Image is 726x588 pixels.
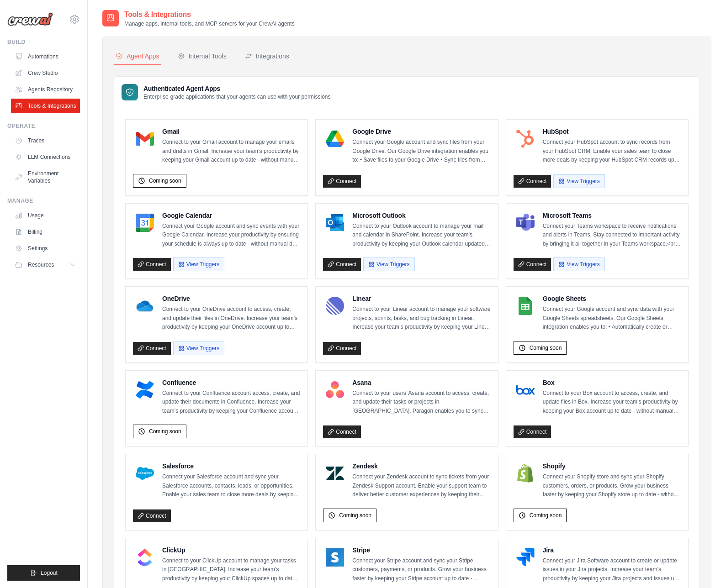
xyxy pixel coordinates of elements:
[326,130,344,148] img: Google Drive Logo
[7,38,80,46] div: Build
[41,569,58,577] span: Logout
[516,214,535,232] img: Microsoft Teams Logo
[11,99,80,113] a: Tools & Integrations
[245,52,289,61] div: Integrations
[11,150,80,164] a: LLM Connections
[352,211,490,220] h4: Microsoft Outlook
[339,512,371,519] span: Coming soon
[11,225,80,239] a: Billing
[136,548,154,567] img: ClickUp Logo
[543,546,681,555] h4: Jira
[143,84,331,93] h3: Authenticated Agent Apps
[326,381,344,399] img: Asana Logo
[543,389,681,416] p: Connect to your Box account to access, create, and update files in Box. Increase your team’s prod...
[530,344,562,352] span: Coming soon
[136,381,154,399] img: Confluence Logo
[124,9,295,20] h2: Tools & Integrations
[162,378,300,387] h4: Confluence
[516,548,535,567] img: Jira Logo
[136,297,154,315] img: OneDrive Logo
[162,127,300,136] h4: Gmail
[11,82,80,97] a: Agents Repository
[514,258,551,271] a: Connect
[543,211,681,220] h4: Microsoft Teams
[530,512,562,519] span: Coming soon
[352,389,490,416] p: Connect to your users’ Asana account to access, create, and update their tasks or projects in [GE...
[326,297,344,315] img: Linear Logo
[516,381,535,399] img: Box Logo
[543,556,681,583] p: Connect your Jira Software account to create or update issues in your Jira projects. Increase you...
[352,305,490,332] p: Connect to your Linear account to manage your software projects, sprints, tasks, and bug tracking...
[11,208,80,223] a: Usage
[162,462,300,471] h4: Salesforce
[352,222,490,249] p: Connect to your Outlook account to manage your mail and calendar in SharePoint. Increase your tea...
[176,48,228,65] button: Internal Tools
[326,214,344,232] img: Microsoft Outlook Logo
[143,93,331,100] p: Enterprise-grade applications that your agents can use with your permissions
[11,257,80,272] button: Resources
[162,138,300,165] p: Connect to your Gmail account to manage your emails and drafts in Gmail. Increase your team’s pro...
[352,138,490,165] p: Connect your Google account and sync files from your Google Drive. Our Google Drive integration e...
[11,133,80,148] a: Traces
[11,241,80,256] a: Settings
[149,177,181,184] span: Coming soon
[11,166,80,188] a: Environment Variables
[543,138,681,165] p: Connect your HubSpot account to sync records from your HubSpot CRM. Enable your sales team to clo...
[7,197,80,205] div: Manage
[543,305,681,332] p: Connect your Google account and sync data with your Google Sheets spreadsheets. Our Google Sheets...
[352,546,490,555] h4: Stripe
[136,214,154,232] img: Google Calendar Logo
[162,472,300,499] p: Connect your Salesforce account and sync your Salesforce accounts, contacts, leads, or opportunit...
[326,464,344,483] img: Zendesk Logo
[352,472,490,499] p: Connect your Zendesk account to sync tickets from your Zendesk Support account. Enable your suppo...
[133,509,171,522] a: Connect
[516,297,535,315] img: Google Sheets Logo
[326,548,344,567] img: Stripe Logo
[162,222,300,249] p: Connect your Google account and sync events with your Google Calendar. Increase your productivity...
[352,294,490,303] h4: Linear
[11,66,80,80] a: Crew Studio
[514,175,551,188] a: Connect
[28,261,54,268] span: Resources
[243,48,291,65] button: Integrations
[11,49,80,64] a: Automations
[173,341,224,355] button: View Triggers
[162,556,300,583] p: Connect to your ClickUp account to manage your tasks in [GEOGRAPHIC_DATA]. Increase your team’s p...
[149,428,181,435] span: Coming soon
[363,257,414,271] button: View Triggers
[516,130,535,148] img: HubSpot Logo
[162,211,300,220] h4: Google Calendar
[173,257,224,271] button: View Triggers
[543,462,681,471] h4: Shopify
[133,258,171,271] a: Connect
[323,175,361,188] a: Connect
[7,122,80,130] div: Operate
[543,294,681,303] h4: Google Sheets
[116,52,159,61] div: Agent Apps
[352,378,490,387] h4: Asana
[124,20,295,27] p: Manage apps, internal tools, and MCP servers for your CrewAI agents
[352,127,490,136] h4: Google Drive
[323,342,361,355] a: Connect
[323,425,361,438] a: Connect
[178,52,227,61] div: Internal Tools
[352,556,490,583] p: Connect your Stripe account and sync your Stripe customers, payments, or products. Grow your busi...
[323,258,361,271] a: Connect
[114,48,161,65] button: Agent Apps
[136,464,154,483] img: Salesforce Logo
[162,305,300,332] p: Connect to your OneDrive account to access, create, and update their files in OneDrive. Increase ...
[543,127,681,136] h4: HubSpot
[7,565,80,581] button: Logout
[543,222,681,249] p: Connect your Teams workspace to receive notifications and alerts in Teams. Stay connected to impo...
[543,472,681,499] p: Connect your Shopify store and sync your Shopify customers, orders, or products. Grow your busine...
[136,130,154,148] img: Gmail Logo
[553,174,604,188] button: View Triggers
[514,425,551,438] a: Connect
[162,546,300,555] h4: ClickUp
[543,378,681,387] h4: Box
[7,12,53,26] img: Logo
[553,257,604,271] button: View Triggers
[133,342,171,355] a: Connect
[162,294,300,303] h4: OneDrive
[162,389,300,416] p: Connect to your Confluence account access, create, and update their documents in Confluence. Incr...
